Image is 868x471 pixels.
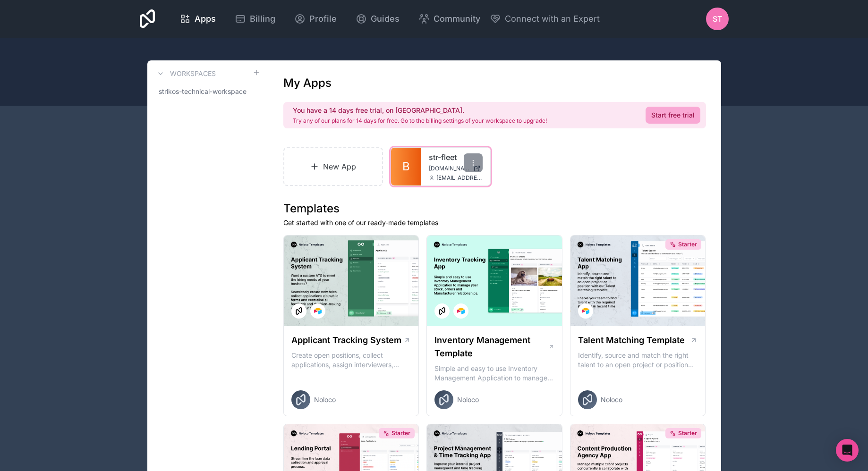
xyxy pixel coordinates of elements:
[293,117,547,125] p: Try any of our plans for 14 days for free. Go to the billing settings of your workspace to upgrade!
[314,307,322,315] img: Airtable Logo
[490,12,600,25] button: Connect with an Expert
[578,351,698,370] p: Identify, source and match the right talent to an open project or position with our Talent Matchi...
[283,218,706,227] p: Get started with one of our ready-made templates
[227,8,283,29] a: Billing
[348,8,407,29] a: Guides
[678,429,697,437] span: Starter
[283,147,383,186] a: New App
[505,12,600,25] span: Connect with an Expert
[155,68,216,79] a: Workspaces
[159,87,247,96] span: strikos-technical-workspace
[155,83,260,100] a: strikos-technical-workspace
[172,8,223,29] a: Apps
[429,165,483,172] a: [DOMAIN_NAME]
[314,395,336,404] span: Noloco
[601,395,622,404] span: Noloco
[678,241,697,248] span: Starter
[291,334,401,347] h1: Applicant Tracking System
[293,106,547,115] h2: You have a 14 days free trial, on [GEOGRAPHIC_DATA].
[250,12,275,25] span: Billing
[713,13,722,25] span: ST
[582,307,589,315] img: Airtable Logo
[578,334,685,347] h1: Talent Matching Template
[429,165,469,172] span: [DOMAIN_NAME]
[309,12,337,25] span: Profile
[434,364,554,383] p: Simple and easy to use Inventory Management Application to manage your stock, orders and Manufact...
[411,8,488,29] a: Community
[434,12,480,25] span: Community
[283,76,332,91] h1: My Apps
[429,151,483,163] a: str-fleet
[291,351,411,370] p: Create open positions, collect applications, assign interviewers, centralise candidate feedback a...
[195,12,216,25] span: Apps
[646,107,700,124] a: Start free trial
[371,12,400,25] span: Guides
[457,307,465,315] img: Airtable Logo
[391,429,410,437] span: Starter
[836,439,859,462] div: Open Intercom Messenger
[391,148,421,185] a: B
[283,201,706,216] h1: Templates
[170,69,216,78] h3: Workspaces
[287,8,344,29] a: Profile
[457,395,479,404] span: Noloco
[402,159,410,174] span: B
[434,334,548,360] h1: Inventory Management Template
[436,174,483,182] span: [EMAIL_ADDRESS][DOMAIN_NAME]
